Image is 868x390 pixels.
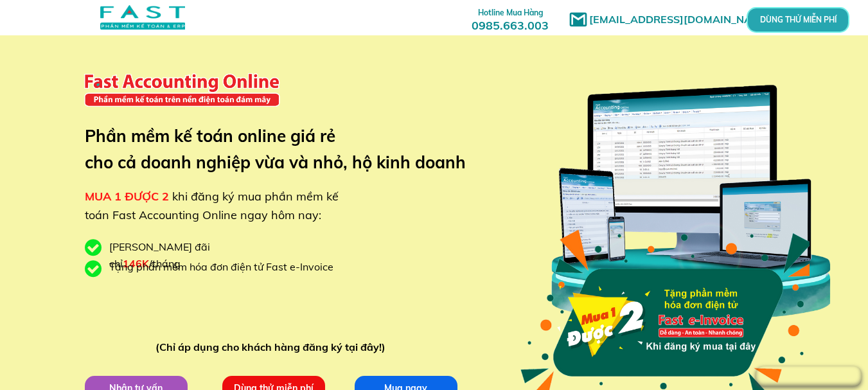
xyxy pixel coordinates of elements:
h3: Phần mềm kế toán online giá rẻ cho cả doanh nghiệp vừa và nhỏ, hộ kinh doanh [85,123,485,176]
span: Hotline Mua Hàng [478,8,543,17]
span: 146K [123,257,149,270]
span: MUA 1 ĐƯỢC 2 [85,189,169,204]
span: khi đăng ký mua phần mềm kế toán Fast Accounting Online ngay hôm nay: [85,189,339,222]
div: (Chỉ áp dụng cho khách hàng đăng ký tại đây!) [155,339,391,356]
div: [PERSON_NAME] đãi chỉ /tháng [109,239,276,272]
h3: 0985.663.003 [457,4,563,32]
h1: [EMAIL_ADDRESS][DOMAIN_NAME] [589,12,779,28]
div: Tặng phần mềm hóa đơn điện tử Fast e-Invoice [109,259,343,276]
